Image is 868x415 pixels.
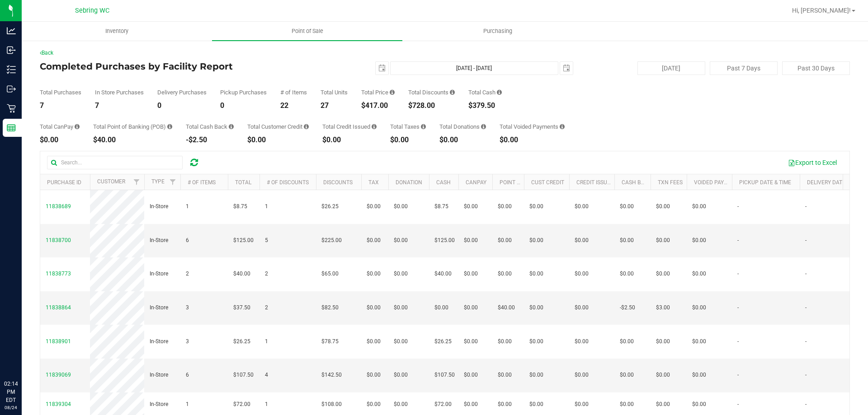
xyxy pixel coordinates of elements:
i: Sum of the successful, non-voided cash payment transactions for all purchases in the date range. ... [497,89,502,95]
div: Total Credit Issued [322,124,377,130]
p: 08/24 [4,404,18,411]
a: Voided Payment [694,179,739,186]
span: $0.00 [575,236,589,245]
div: $0.00 [322,136,377,144]
div: $0.00 [390,136,426,144]
span: Hi, [PERSON_NAME]! [792,7,851,14]
span: In-Store [150,236,168,245]
span: $8.75 [434,202,448,211]
span: $0.00 [575,371,589,379]
span: $0.00 [692,303,706,312]
span: Point of Sale [279,27,335,35]
span: 2 [265,270,268,278]
button: Past 7 Days [710,61,778,75]
div: Total Cash Back [186,124,234,130]
span: $107.50 [233,371,254,379]
button: Export to Excel [782,155,843,170]
a: Total [235,179,251,186]
div: Total Voided Payments [500,124,565,130]
span: 11838700 [46,237,71,243]
i: Sum of the successful, non-voided CanPay payment transactions for all purchases in the date range. [75,124,80,130]
span: $3.00 [656,303,670,312]
span: Purchasing [471,27,524,35]
inline-svg: Analytics [7,26,16,35]
inline-svg: Reports [7,123,16,132]
a: Point of Sale [212,22,402,41]
span: $0.00 [529,270,543,278]
a: Cash [436,179,451,186]
span: $40.00 [233,270,250,278]
i: Sum of all round-up-to-next-dollar total price adjustments for all purchases in the date range. [481,124,486,130]
span: $8.75 [233,202,247,211]
span: $0.00 [394,400,408,409]
span: 1 [186,400,189,409]
span: In-Store [150,202,168,211]
span: $125.00 [233,236,254,245]
a: Customer [97,178,125,185]
span: $0.00 [529,371,543,379]
span: $0.00 [575,337,589,346]
span: $0.00 [620,400,634,409]
a: Back [40,50,53,56]
div: Total Purchases [40,89,81,95]
span: $0.00 [367,400,381,409]
h4: Completed Purchases by Facility Report [40,61,310,71]
span: Sebring WC [75,7,109,14]
span: $0.00 [529,400,543,409]
span: $0.00 [620,202,634,211]
span: $0.00 [620,371,634,379]
span: $0.00 [656,236,670,245]
div: Total Price [361,89,395,95]
span: 11839069 [46,372,71,378]
i: Sum of the successful, non-voided payments using account credit for all purchases in the date range. [304,124,309,130]
span: $0.00 [498,337,512,346]
a: Cash Back [622,179,651,186]
span: $0.00 [498,202,512,211]
span: $0.00 [464,270,478,278]
i: Sum of the discount values applied to the all purchases in the date range. [450,89,455,95]
span: 3 [186,303,189,312]
div: Pickup Purchases [220,89,267,95]
div: Total Taxes [390,124,426,130]
span: In-Store [150,400,168,409]
span: 3 [186,337,189,346]
span: - [737,371,739,379]
div: Total Cash [468,89,502,95]
span: $26.25 [233,337,250,346]
iframe: Resource center unread badge [27,341,38,352]
span: $0.00 [529,236,543,245]
div: 22 [280,102,307,109]
a: Discounts [323,179,353,186]
a: Purchase ID [47,179,81,186]
span: $0.00 [464,303,478,312]
span: - [805,236,807,245]
a: Purchasing [402,22,593,41]
span: $0.00 [529,202,543,211]
span: $0.00 [434,303,448,312]
span: - [737,400,739,409]
a: Delivery Date [807,179,845,186]
i: Sum of the total taxes for all purchases in the date range. [421,124,426,130]
a: Pickup Date & Time [739,179,791,186]
span: -$2.50 [620,303,635,312]
span: Inventory [93,27,141,35]
span: In-Store [150,303,168,312]
a: Tax [368,179,379,186]
div: 0 [220,102,267,109]
span: $142.50 [321,371,342,379]
p: 02:14 PM EDT [4,380,18,404]
span: $0.00 [367,303,381,312]
span: $0.00 [394,202,408,211]
span: 6 [186,236,189,245]
span: $0.00 [498,270,512,278]
span: $0.00 [367,202,381,211]
span: $78.75 [321,337,339,346]
span: $0.00 [394,236,408,245]
i: Sum of the cash-back amounts from rounded-up electronic payments for all purchases in the date ra... [229,124,234,130]
i: Sum of all voided payment transaction amounts, excluding tips and transaction fees, for all purch... [560,124,565,130]
span: $107.50 [434,371,455,379]
span: $0.00 [394,270,408,278]
div: $0.00 [500,136,565,144]
span: $26.25 [321,202,339,211]
span: $37.50 [233,303,250,312]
